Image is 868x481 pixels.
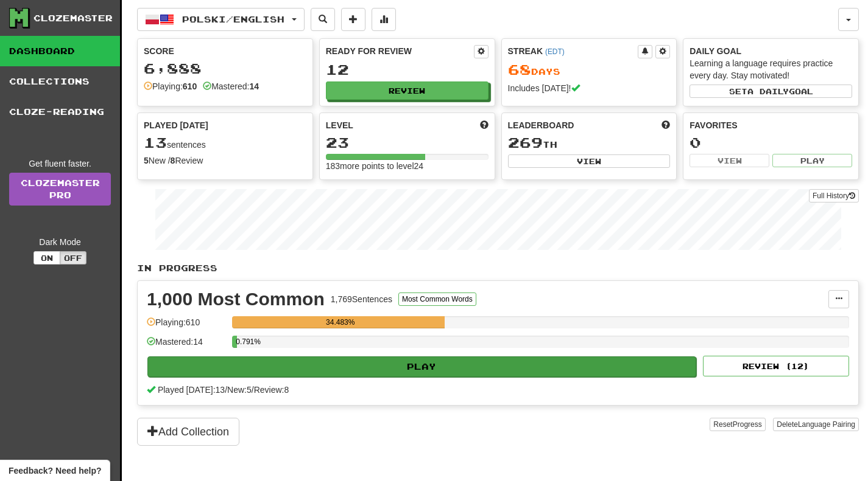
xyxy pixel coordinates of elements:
span: Played [DATE]: 13 [158,385,225,395]
strong: 8 [171,156,175,165]
div: 12 [326,62,489,77]
span: Language Pairing [798,420,855,429]
span: Score more points to level up [480,119,489,131]
div: 0.791% [236,336,237,348]
button: Off [60,251,86,265]
div: New / Review [144,154,306,167]
button: Search sentences [311,8,335,31]
span: Leaderboard [508,119,574,131]
div: 0 [690,135,852,150]
a: (EDT) [545,47,565,56]
div: Get fluent faster. [9,157,111,170]
button: Full History [809,189,859,202]
div: Learning a language requires practice every day. Stay motivated! [690,57,852,81]
strong: 14 [249,81,259,91]
div: Playing: 610 [147,316,226,336]
strong: 610 [183,81,197,91]
span: 68 [508,61,531,78]
button: Add Collection [137,418,239,446]
button: Most Common Words [398,292,476,306]
button: Review (12) [703,356,849,376]
button: Polski/English [137,8,305,31]
button: On [34,251,60,265]
button: More stats [372,8,396,31]
span: Level [326,119,353,131]
div: Mastered: 14 [147,336,226,356]
div: 1,000 Most Common [147,290,325,308]
a: ClozemasterPro [9,173,111,206]
button: Play [147,356,696,377]
span: This week in points, UTC [662,119,670,131]
div: sentences [144,135,306,151]
span: 13 [144,134,167,151]
button: DeleteLanguage Pairing [773,418,859,431]
div: Day s [508,62,671,78]
span: Played [DATE] [144,119,208,131]
div: Includes [DATE]! [508,82,671,94]
div: Score [144,45,306,57]
div: Clozemaster [34,12,113,24]
div: 6,888 [144,61,306,76]
button: Review [326,81,489,100]
button: ResetProgress [710,418,765,431]
strong: 5 [144,156,149,165]
button: Add sentence to collection [341,8,365,31]
span: Polski / English [182,14,284,24]
div: Dark Mode [9,236,111,248]
div: 183 more points to level 24 [326,160,489,172]
span: Progress [733,420,762,429]
span: Open feedback widget [9,465,101,477]
button: Seta dailygoal [690,85,852,98]
button: View [508,154,671,168]
span: / [252,385,254,395]
button: Play [772,154,852,167]
span: / [225,385,227,395]
span: Review: 8 [254,385,289,395]
div: 1,769 Sentences [331,293,392,305]
span: New: 5 [227,385,252,395]
div: Streak [508,45,638,57]
div: Favorites [690,119,852,131]
span: a daily [747,87,789,95]
div: th [508,135,671,151]
span: 269 [508,134,543,151]
div: Ready for Review [326,45,474,57]
button: View [690,154,769,167]
div: Mastered: [203,80,259,92]
div: Playing: [144,80,197,92]
p: In Progress [137,262,859,274]
div: 34.483% [236,316,445,328]
div: Daily Goal [690,45,852,57]
div: 23 [326,135,489,150]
